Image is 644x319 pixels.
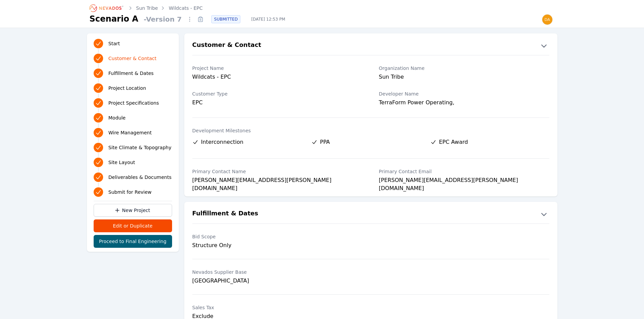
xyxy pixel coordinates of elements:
[379,90,549,97] label: Developer Name
[169,5,202,11] a: Wildcats - EPC
[109,70,154,77] span: Fulfillment & Dates
[94,235,172,248] button: Proceed to Final Engineering
[192,233,363,240] label: Bid Scope
[94,204,172,217] a: New Project
[192,277,363,285] div: [GEOGRAPHIC_DATA]
[90,3,203,14] nav: Breadcrumb
[192,90,363,97] label: Customer Type
[379,168,549,175] label: Primary Contact Email
[192,209,258,219] h2: Fulfillment & Dates
[439,138,468,146] span: EPC Award
[192,304,363,311] label: Sales Tax
[109,144,171,151] span: Site Climate & Topography
[192,73,363,82] div: Wildcats - EPC
[109,114,126,121] span: Module
[109,85,146,91] span: Project Location
[90,14,139,24] h1: Scenario A
[109,129,152,136] span: Wire Management
[320,138,330,146] span: PPA
[211,15,240,23] div: SUBMITTED
[184,209,557,219] button: Fulfillment & Dates
[542,14,553,25] img: daniel@nevados.solar
[192,176,363,186] div: [PERSON_NAME][EMAIL_ADDRESS][PERSON_NAME][DOMAIN_NAME]
[141,15,184,24] span: - Version 7
[201,138,243,146] span: Interconnection
[379,65,549,72] label: Organization Name
[192,40,261,51] h2: Customer & Contact
[94,37,172,198] nav: Progress
[109,189,152,195] span: Submit for Review
[109,100,159,106] span: Project Specifications
[192,241,363,249] div: Structure Only
[379,176,549,186] div: [PERSON_NAME][EMAIL_ADDRESS][PERSON_NAME][DOMAIN_NAME]
[109,40,120,47] span: Start
[246,17,290,22] span: [DATE] 12:53 PM
[94,219,172,232] button: Edit or Duplicate
[192,168,363,175] label: Primary Contact Name
[184,40,557,51] button: Customer & Contact
[109,55,157,62] span: Customer & Contact
[192,269,363,275] label: Nevados Supplier Base
[192,99,363,107] div: EPC
[379,99,549,108] div: TerraForm Power Operating,
[192,65,363,72] label: Project Name
[109,159,135,166] span: Site Layout
[192,127,549,134] label: Development Milestones
[379,73,549,82] div: Sun Tribe
[136,5,158,11] a: Sun Tribe
[109,174,172,181] span: Deliverables & Documents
